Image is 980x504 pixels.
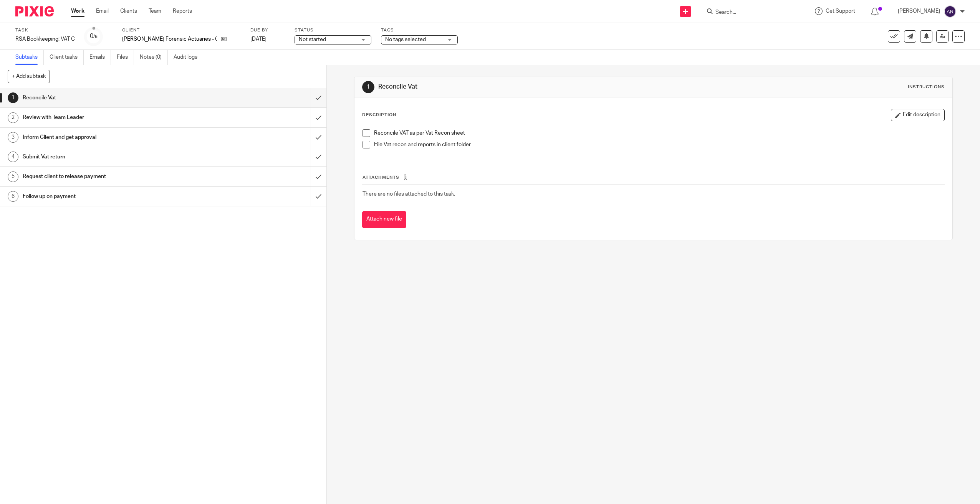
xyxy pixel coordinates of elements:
[15,6,54,16] img: Pixie
[362,112,396,118] p: Description
[295,27,371,33] label: Status
[374,129,945,137] p: Reconcile VAT as per Vat Recon sheet
[363,175,399,180] span: Attachments
[23,92,210,104] h1: Reconcile Vat
[311,187,326,206] div: Mark as done
[8,70,50,83] button: + Add subtask
[23,191,210,202] h1: Follow up on payment
[381,27,458,33] label: Tags
[221,36,227,42] i: Open client page
[374,141,945,148] p: File Vat recon and reports in client folder
[93,35,98,39] small: /6
[90,32,98,41] div: 0
[908,84,945,90] div: Instructions
[311,88,326,107] div: Mark as done
[311,108,326,127] div: Mark as done
[23,171,210,182] h1: Request client to release payment
[250,27,285,33] label: Due by
[50,50,84,65] a: Client tasks
[250,36,267,42] span: [DATE]
[8,152,18,162] div: 4
[920,30,932,43] button: Snooze task
[299,37,326,42] span: Not started
[71,7,84,15] a: Work
[936,30,949,43] a: Reassign task
[8,191,18,202] div: 6
[15,35,75,43] div: RSA Bookkeeping: VAT C
[89,50,111,65] a: Emails
[15,50,44,65] a: Subtasks
[378,83,670,91] h1: Reconcile Vat
[173,7,192,15] a: Reports
[363,191,455,197] span: There are no files attached to this task.
[311,147,326,166] div: Mark as done
[23,112,210,123] h1: Review with Team Leader
[23,132,210,143] h1: Inform Client and get approval
[944,5,956,18] img: svg%3E
[149,7,161,15] a: Team
[904,30,916,43] a: Send new email to Munro Forensic Actuaries - G2311
[122,35,217,43] p: [PERSON_NAME] Forensic Actuaries - G2311
[311,128,326,147] div: Mark as done
[8,92,18,103] div: 1
[15,27,75,33] label: Task
[122,27,241,33] label: Client
[23,151,210,163] h1: Submit Vat return
[96,7,109,15] a: Email
[311,167,326,186] div: Mark as done
[362,81,374,93] div: 1
[122,35,217,43] span: Munro Forensic Actuaries - G2311
[715,9,784,16] input: Search
[362,211,406,228] button: Attach new file
[898,7,940,15] p: [PERSON_NAME]
[891,109,945,121] button: Edit description
[140,50,168,65] a: Notes (0)
[174,50,203,65] a: Audit logs
[120,7,137,15] a: Clients
[826,8,855,14] span: Get Support
[117,50,134,65] a: Files
[8,171,18,182] div: 5
[8,132,18,143] div: 3
[8,112,18,123] div: 2
[385,37,426,42] span: No tags selected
